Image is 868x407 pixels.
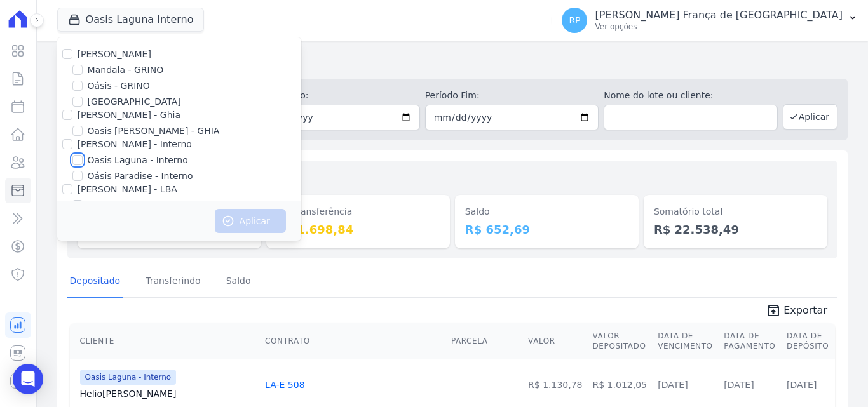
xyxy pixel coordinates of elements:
th: Cliente [70,323,260,359]
label: Oasis Laguna - LBA [88,199,173,212]
p: Ver opções [595,22,843,32]
dt: Em transferência [276,205,440,218]
th: Valor Depositado [588,323,653,359]
th: Parcela [446,323,523,359]
label: Oasis Laguna - Interno [88,154,188,167]
a: Saldo [224,265,254,298]
label: Nome do lote ou cliente: [604,89,778,102]
dt: Somatório total [654,205,817,218]
label: [PERSON_NAME] [78,49,151,59]
dd: R$ 1.698,84 [276,221,440,238]
label: [PERSON_NAME] - Interno [78,139,192,149]
th: Data de Pagamento [719,323,782,359]
button: Aplicar [215,209,286,233]
label: Mandala - GRIÑO [88,63,164,77]
dd: R$ 652,69 [465,221,628,238]
button: Aplicar [783,104,837,130]
label: Oásis - GRIÑO [88,79,150,93]
th: Data de Depósito [782,323,835,359]
label: Oasis [PERSON_NAME] - GHIA [88,124,220,138]
a: LA-E 508 [265,380,304,390]
a: Depositado [67,265,123,298]
span: RP [569,16,580,25]
span: Exportar [783,303,827,318]
span: Oasis Laguna - Interno [80,370,177,385]
label: Período Fim: [425,89,599,102]
div: Open Intercom Messenger [13,364,43,394]
button: Oasis Laguna Interno [57,8,205,32]
a: Transferindo [143,265,203,298]
label: [GEOGRAPHIC_DATA] [88,95,181,109]
label: [PERSON_NAME] - Ghia [78,110,180,120]
th: Valor [523,323,587,359]
dd: R$ 22.538,49 [654,221,817,238]
a: Helio[PERSON_NAME] [80,387,255,400]
a: [DATE] [658,380,688,390]
p: [PERSON_NAME] França de [GEOGRAPHIC_DATA] [595,9,843,22]
label: Período Inicío: [246,89,420,102]
a: [DATE] [724,380,754,390]
button: RP [PERSON_NAME] França de [GEOGRAPHIC_DATA] Ver opções [552,3,868,38]
th: Contrato [260,323,446,359]
label: Oásis Paradise - Interno [88,170,193,183]
i: unarchive [766,303,781,318]
a: unarchive Exportar [756,303,837,321]
h2: Minha Carteira [57,51,848,74]
th: Data de Vencimento [653,323,719,359]
label: [PERSON_NAME] - LBA [78,184,177,194]
a: [DATE] [787,380,817,390]
dt: Saldo [465,205,628,218]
